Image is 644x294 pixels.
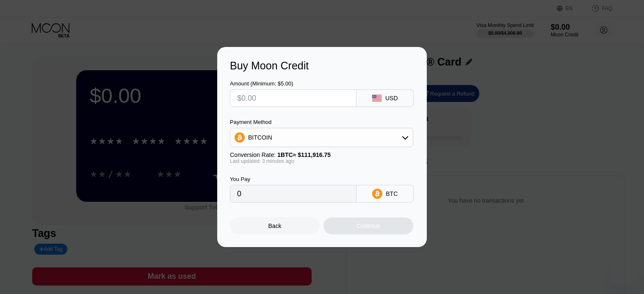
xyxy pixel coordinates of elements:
div: Last updated: 3 minutes ago [230,158,413,164]
iframe: Button to launch messaging window [610,260,637,287]
div: BITCOIN [230,129,413,146]
span: 1 BTC ≈ $111,916.75 [277,151,331,158]
div: You Pay [230,176,357,182]
div: Conversion Rate: [230,151,413,158]
div: BTC [386,190,398,197]
div: Amount (Minimum: $5.00) [230,80,357,87]
div: Back [268,223,282,229]
input: $0.00 [237,90,349,107]
div: Buy Moon Credit [230,60,414,72]
div: USD [385,95,398,102]
div: Back [230,217,320,234]
div: BITCOIN [248,134,272,141]
div: Payment Method [230,119,413,125]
